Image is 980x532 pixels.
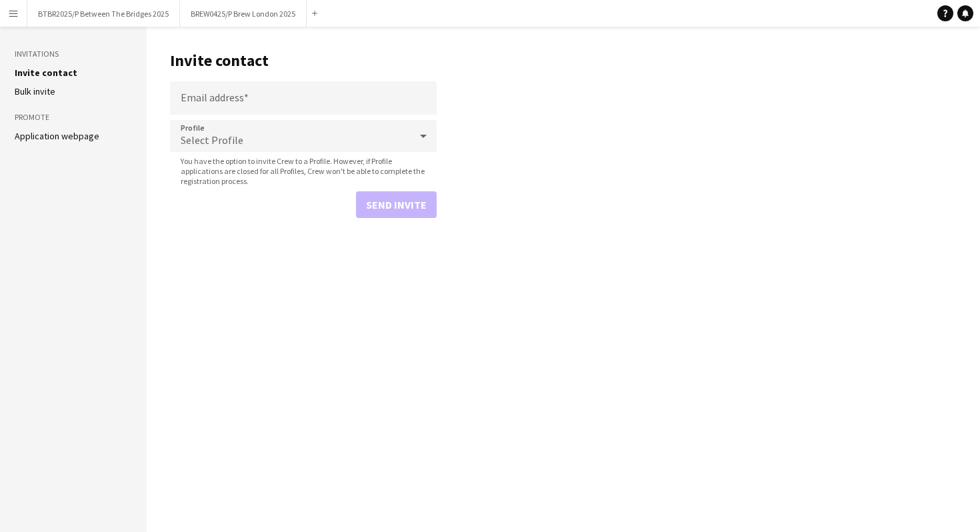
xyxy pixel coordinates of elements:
[170,156,437,186] span: You have the option to invite Crew to a Profile. However, if Profile applications are closed for ...
[15,111,132,123] h3: Promote
[15,67,77,79] a: Invite contact
[181,133,243,147] span: Select Profile
[15,130,99,142] a: Application webpage
[180,1,307,27] button: BREW0425/P Brew London 2025
[15,85,55,97] a: Bulk invite
[15,48,132,60] h3: Invitations
[27,1,180,27] button: BTBR2025/P Between The Bridges 2025
[170,51,437,71] h1: Invite contact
